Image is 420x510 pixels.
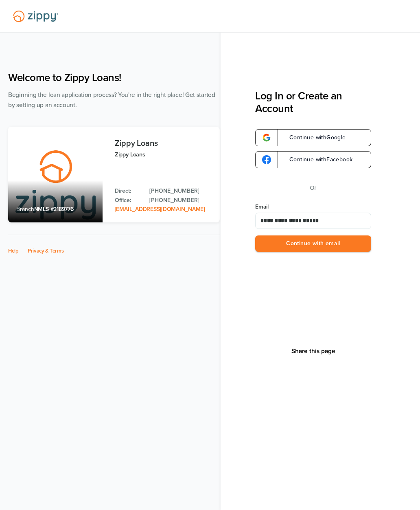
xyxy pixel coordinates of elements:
[262,155,271,164] img: google-logo
[8,248,19,254] a: Help
[115,196,141,205] p: Office:
[262,133,271,142] img: google-logo
[16,206,34,213] span: Branch
[255,129,371,146] a: google-logoContinue withGoogle
[289,347,338,355] button: Share This Page
[34,206,74,213] span: NMLS #2189776
[115,187,141,196] p: Direct:
[8,71,220,84] h1: Welcome to Zippy Loans!
[115,150,212,159] p: Zippy Loans
[255,235,371,252] button: Continue with email
[149,187,212,196] a: Direct Phone: 512-975-2947
[310,183,317,193] p: Or
[8,7,63,26] img: Lender Logo
[255,203,371,211] label: Email
[8,91,215,109] span: Beginning the loan application process? You're in the right place! Get started by setting up an a...
[255,213,371,229] input: Email Address
[281,135,346,141] span: Continue with Google
[115,206,205,213] a: Email Address: zippyguide@zippymh.com
[115,139,212,148] h3: Zippy Loans
[255,151,371,168] a: google-logoContinue withFacebook
[255,90,371,115] h3: Log In or Create an Account
[149,196,212,205] a: Office Phone: 512-975-2947
[281,157,352,163] span: Continue with Facebook
[28,248,64,254] a: Privacy & Terms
